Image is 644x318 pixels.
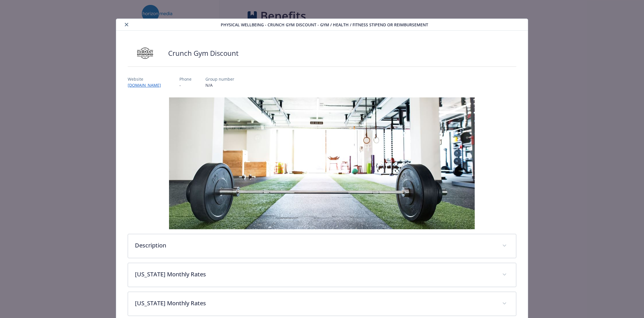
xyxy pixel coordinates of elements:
p: Description [135,241,495,250]
a: [DOMAIN_NAME] [128,82,166,88]
p: Website [128,76,166,82]
p: [US_STATE] Monthly Rates [135,299,495,308]
img: banner [169,97,475,229]
button: close [123,21,130,28]
p: - [179,82,192,88]
img: Company Sponsored [128,45,162,62]
p: [US_STATE] Monthly Rates [135,270,495,279]
div: [US_STATE] Monthly Rates [128,263,516,287]
div: Description [128,234,516,258]
div: [US_STATE] Monthly Rates [128,292,516,316]
span: Physical Wellbeing - Crunch Gym Discount - Gym / Health / Fitness Stipend or reimbursement [221,22,428,28]
p: Phone [179,76,192,82]
h2: Crunch Gym Discount [168,48,239,58]
p: N/A [205,82,234,88]
p: Group number [205,76,234,82]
